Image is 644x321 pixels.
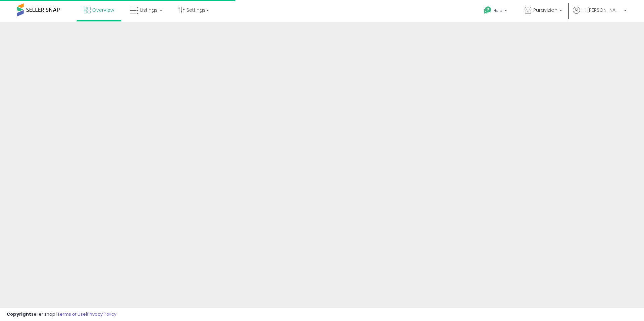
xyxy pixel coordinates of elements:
[478,1,514,22] a: Help
[92,7,114,13] span: Overview
[582,7,622,13] span: Hi [PERSON_NAME]
[140,7,158,13] span: Listings
[483,6,492,14] i: Get Help
[533,7,557,13] span: Puravizion
[573,7,627,22] a: Hi [PERSON_NAME]
[493,8,502,13] span: Help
